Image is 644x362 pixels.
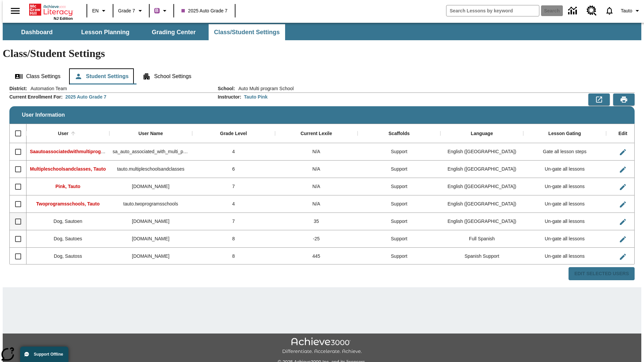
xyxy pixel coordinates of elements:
button: Edit User [616,180,630,194]
div: Lesson Gating [548,131,581,137]
div: Un-gate all lessons [523,161,606,178]
button: Support Offline [20,347,68,362]
div: English (US) [440,161,523,178]
h2: Current Enrollment For : [9,94,63,100]
a: Resource Center, Will open in new tab [583,2,601,20]
div: Un-gate all lessons [523,213,606,230]
div: Full Spanish [440,230,523,248]
span: B [155,6,159,15]
button: Lesson Planning [72,24,139,40]
div: 445 [275,248,358,265]
span: NJ Edition [54,16,73,20]
button: Grade: Grade 7, Select a grade [115,5,147,17]
a: Notifications [601,2,618,19]
h2: District : [9,86,27,92]
div: Support [358,195,440,213]
div: Support [358,248,440,265]
span: Auto Multi program School [235,85,294,92]
button: Export to CSV [588,94,610,106]
button: Print Preview [613,94,635,106]
div: sa_auto_associated_with_multi_program_classes [109,143,192,161]
button: Dashboard [3,24,70,40]
button: Profile/Settings [618,5,644,17]
div: English (US) [440,178,523,195]
span: Multipleschoolsandclasses, Tauto [30,166,106,172]
div: Grade Level [220,131,247,137]
div: tauto.pink [109,178,192,195]
div: Support [358,213,440,230]
button: Class/Student Settings [209,24,285,40]
input: search field [446,5,539,16]
div: Spanish Support [440,248,523,265]
span: Support Offline [34,352,63,357]
div: N/A [275,143,358,161]
div: 6 [192,161,275,178]
button: Edit User [616,250,630,263]
div: Scaffolds [388,131,410,137]
button: Edit User [616,163,630,176]
button: Boost Class color is purple. Change class color [152,5,171,17]
div: Class/Student Settings [9,68,635,84]
div: Language [471,131,493,137]
button: Edit User [616,198,630,211]
div: Support [358,230,440,248]
div: sautoes.dog [109,230,192,248]
div: User Information [9,85,635,281]
div: N/A [275,178,358,195]
div: User Name [139,131,163,137]
span: 2025 Auto Grade 7 [181,7,228,14]
span: Automation Team [27,85,67,92]
div: Un-gate all lessons [523,230,606,248]
div: 8 [192,230,275,248]
h1: Class/Student Settings [3,47,641,60]
button: Open side menu [5,1,25,21]
div: Support [358,178,440,195]
span: Grade 7 [118,7,135,14]
div: sautoss.dog [109,248,192,265]
span: Twoprogramsschools, Tauto [36,201,100,206]
button: Edit User [616,145,630,159]
a: Home [29,3,73,16]
div: 4 [192,143,275,161]
span: EN [92,7,99,14]
div: tauto.multipleschoolsandclasses [109,161,192,178]
a: Data Center [564,2,583,20]
button: School Settings [137,68,197,84]
button: Edit User [616,215,630,229]
div: 4 [192,195,275,213]
div: 7 [192,213,275,230]
div: N/A [275,161,358,178]
img: Achieve3000 Differentiate Accelerate Achieve [282,338,362,355]
span: Dog, Sautoes [54,236,82,241]
div: Edit [619,131,627,137]
div: Home [29,2,73,20]
div: Un-gate all lessons [523,195,606,213]
div: Un-gate all lessons [523,248,606,265]
div: English (US) [440,143,523,161]
div: Support [358,161,440,178]
div: 8 [192,248,275,265]
h2: Instructor : [218,94,241,100]
div: Tauto Pink [244,94,268,100]
div: 7 [192,178,275,195]
button: Class Settings [9,68,66,84]
div: SubNavbar [3,24,286,40]
div: tauto.twoprogramsschools [109,195,192,213]
div: Gate all lesson steps [523,143,606,161]
span: User Information [22,112,65,118]
div: 2025 Auto Grade 7 [65,94,106,100]
div: User [58,131,68,137]
div: English (US) [440,195,523,213]
span: Pink, Tauto [55,184,80,189]
div: N/A [275,195,358,213]
button: Student Settings [69,68,134,84]
div: -25 [275,230,358,248]
span: Dog, Sautoen [54,219,83,224]
h2: School : [218,86,235,92]
div: English (US) [440,213,523,230]
span: Dog, Sautoss [54,253,82,259]
div: SubNavbar [3,23,641,40]
div: Support [358,143,440,161]
div: Un-gate all lessons [523,178,606,195]
div: 35 [275,213,358,230]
